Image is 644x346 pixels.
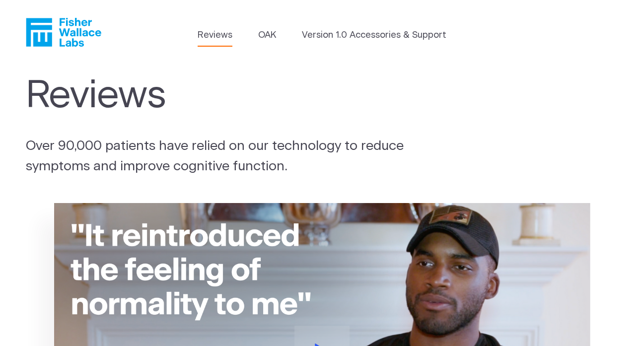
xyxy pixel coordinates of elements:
a: OAK [258,29,276,42]
a: Fisher Wallace [26,18,101,47]
h1: Reviews [26,73,423,118]
a: Version 1.0 Accessories & Support [302,29,446,42]
p: Over 90,000 patients have relied on our technology to reduce symptoms and improve cognitive funct... [26,136,414,176]
a: Reviews [198,29,232,42]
